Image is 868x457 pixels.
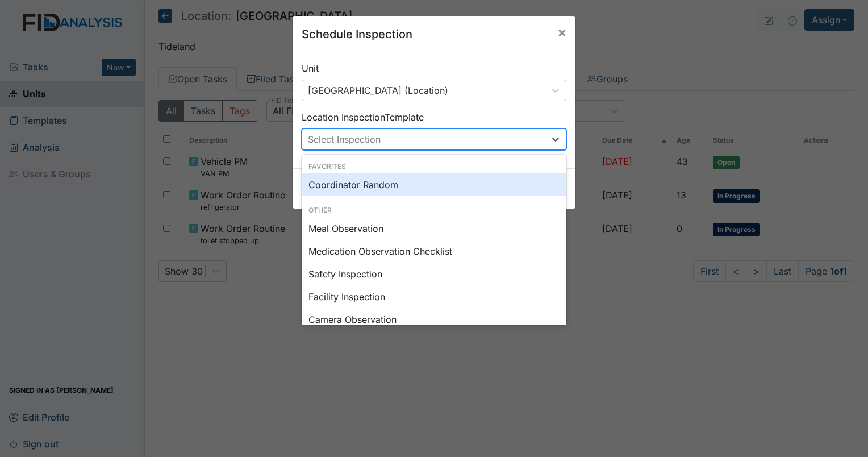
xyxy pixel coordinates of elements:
div: Camera Observation [302,308,566,331]
div: Meal Observation [302,217,566,240]
div: Facility Inspection [302,285,566,308]
div: Coordinator Random [302,173,566,196]
label: Location Inspection Template [302,110,424,124]
div: Safety Inspection [302,263,566,285]
h5: Schedule Inspection [302,26,412,43]
button: Close [548,16,575,48]
div: Favorites [302,161,566,172]
label: Unit [302,61,319,75]
span: × [557,24,566,40]
div: [GEOGRAPHIC_DATA] (Location) [308,84,448,97]
div: Select Inspection [308,132,381,146]
div: Medication Observation Checklist [302,240,566,263]
div: Other [302,205,566,215]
